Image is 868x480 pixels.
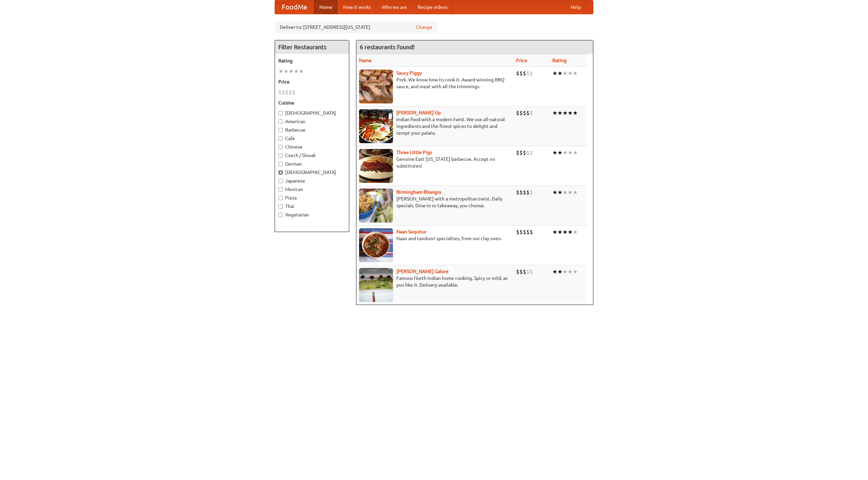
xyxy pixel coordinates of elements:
[278,211,346,218] label: Vegetarian
[552,189,557,196] li: ★
[526,109,530,117] li: $
[530,189,533,196] li: $
[278,143,346,150] label: Chinese
[523,268,526,275] li: $
[275,0,314,14] a: FoodMe
[396,70,422,76] a: Saucy Piggy
[526,189,530,196] li: $
[275,40,349,54] h4: Filter Restaurants
[278,111,283,115] input: [DEMOGRAPHIC_DATA]
[278,187,283,192] input: Mexican
[573,109,578,117] li: ★
[359,58,372,63] a: Name
[519,268,523,275] li: $
[523,228,526,236] li: $
[563,268,568,275] li: ★
[516,149,519,156] li: $
[359,235,511,242] p: Naan and tandoori specialties, from our clay oven.
[282,89,285,96] li: $
[278,153,283,158] input: Czech / Slovak
[557,228,563,236] li: ★
[278,196,283,200] input: Pizza
[396,110,441,115] a: [PERSON_NAME] Up
[530,70,533,77] li: $
[396,229,427,234] a: Naan Sequitur
[530,268,533,275] li: $
[557,70,563,77] li: ★
[359,156,511,169] p: Genuine East [US_STATE] barbecue. Accept no substitutes!
[285,89,289,96] li: $
[278,127,346,133] label: Barbecue
[552,109,557,117] li: ★
[563,109,568,117] li: ★
[573,189,578,196] li: ★
[278,152,346,159] label: Czech / Slovak
[278,194,346,201] label: Pizza
[516,228,519,236] li: $
[278,119,283,124] input: American
[396,150,432,155] a: Three Little Pigs
[516,268,519,275] li: $
[396,269,449,274] a: [PERSON_NAME] Galore
[278,179,283,183] input: Japanese
[563,70,568,77] li: ★
[519,189,523,196] li: $
[278,177,346,184] label: Japanese
[516,58,527,63] a: Price
[278,128,283,132] input: Barbecue
[359,149,393,183] img: littlepigs.jpg
[516,109,519,117] li: $
[278,160,346,167] label: German
[359,189,393,223] img: bhangra.jpg
[523,149,526,156] li: $
[526,268,530,275] li: $
[557,268,563,275] li: ★
[530,149,533,156] li: $
[396,189,441,195] a: Birmingham Bhangra
[552,228,557,236] li: ★
[289,68,294,75] li: ★
[568,228,573,236] li: ★
[552,70,557,77] li: ★
[563,149,568,156] li: ★
[278,110,346,116] label: [DEMOGRAPHIC_DATA]
[278,136,283,141] input: Cafe
[278,78,346,85] h5: Price
[573,70,578,77] li: ★
[523,109,526,117] li: $
[359,109,393,143] img: curryup.jpg
[526,149,530,156] li: $
[359,228,393,262] img: naansequitur.jpg
[416,24,432,31] a: Change
[523,70,526,77] li: $
[294,68,299,75] li: ★
[278,99,346,106] h5: Cuisine
[573,268,578,275] li: ★
[552,149,557,156] li: ★
[359,195,511,209] p: [PERSON_NAME] with a metropolitan twist. Daily specials. Dine-in or takeaway, you choose.
[568,189,573,196] li: ★
[359,116,511,136] p: Indian food with a modern twist. We use all-natural ingredients and the finest spices to delight ...
[573,149,578,156] li: ★
[289,89,292,96] li: $
[359,268,393,302] img: currygalore.jpg
[519,70,523,77] li: $
[565,0,586,14] a: Help
[530,109,533,117] li: $
[568,109,573,117] li: ★
[278,145,283,149] input: Chinese
[338,0,376,14] a: How it works
[526,70,530,77] li: $
[275,21,437,33] div: Deliver to: [STREET_ADDRESS][US_STATE]
[412,0,453,14] a: Recipe videos
[278,203,346,210] label: Thai
[278,68,283,75] li: ★
[519,228,523,236] li: $
[523,189,526,196] li: $
[360,44,415,50] ng-pluralize: 6 restaurants found!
